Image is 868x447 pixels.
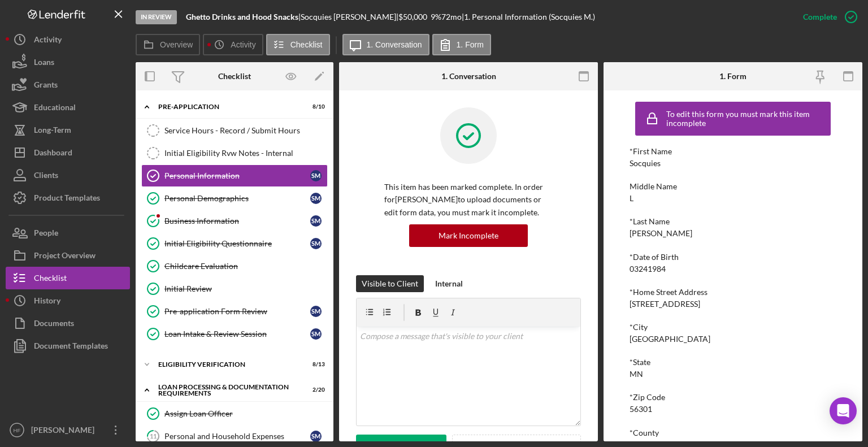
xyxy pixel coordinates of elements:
[34,141,72,167] div: Dashboard
[630,335,710,344] div: [GEOGRAPHIC_DATA]
[6,335,130,357] button: Document Templates
[792,6,862,28] button: Complete
[719,72,747,81] div: 1. Form
[164,432,310,441] div: Personal and Household Expenses
[141,210,328,232] a: Business InformationSM
[34,164,58,189] div: Clients
[384,181,553,219] p: This item has been marked complete. In order for [PERSON_NAME] to upload documents or edit form d...
[362,275,418,292] div: Visible to Client
[6,289,130,312] button: History
[164,216,310,225] div: Business Information
[6,244,130,267] button: Project Overview
[6,267,130,289] button: Checklist
[6,51,130,73] button: Loans
[231,40,255,49] label: Activity
[6,186,130,209] button: Product Templates
[34,222,58,247] div: People
[435,275,463,292] div: Internal
[398,12,427,21] span: $50,000
[141,300,328,323] a: Pre-application Form ReviewSM
[158,384,297,397] div: Loan Processing & Documentation Requirements
[439,224,498,247] div: Mark Incomplete
[266,34,330,55] button: Checklist
[186,12,301,21] div: |
[310,193,322,204] div: S M
[630,182,836,191] div: Middle Name
[141,277,328,300] a: Initial Review
[34,335,108,360] div: Document Templates
[630,159,661,168] div: Socquies
[141,323,328,345] a: Loan Intake & Review SessionSM
[630,264,666,274] div: 03241984
[457,40,484,49] label: 1. Form
[136,10,177,24] div: In Review
[630,147,836,156] div: *First Name
[666,110,828,128] div: To edit this form you must mark this item incomplete
[630,229,692,238] div: [PERSON_NAME]
[356,275,424,292] button: Visible to Client
[6,141,130,164] button: Dashboard
[136,34,200,55] button: Overview
[305,387,325,393] div: 2 / 20
[6,73,130,96] button: Grants
[164,171,310,180] div: Personal Information
[6,312,130,335] button: Documents
[310,170,322,181] div: S M
[218,72,251,81] div: Checklist
[367,40,422,49] label: 1. Conversation
[164,307,310,316] div: Pre-application Form Review
[164,329,310,338] div: Loan Intake & Review Session
[6,222,130,244] button: People
[431,12,441,21] div: 9 %
[310,306,322,317] div: S M
[34,51,54,76] div: Loans
[141,232,328,255] a: Initial Eligibility QuestionnaireSM
[301,12,398,21] div: Socquies [PERSON_NAME] |
[34,119,71,144] div: Long-Term
[630,217,836,226] div: *Last Name
[141,255,328,277] a: Childcare Evaluation
[160,40,193,49] label: Overview
[34,244,96,270] div: Project Overview
[6,119,130,141] a: Long-Term
[630,428,836,437] div: *County
[34,267,67,292] div: Checklist
[310,431,322,442] div: S M
[6,164,130,186] button: Clients
[830,397,857,424] div: Open Intercom Messenger
[441,72,496,81] div: 1. Conversation
[164,284,327,293] div: Initial Review
[630,194,633,203] div: L
[6,419,130,441] button: HF[PERSON_NAME]
[310,328,322,340] div: S M
[290,40,323,49] label: Checklist
[630,323,836,332] div: *City
[429,275,468,292] button: Internal
[305,361,325,368] div: 8 / 13
[441,12,462,21] div: 72 mo
[310,215,322,227] div: S M
[462,12,595,21] div: | 1. Personal Information (Socquies M.)
[34,28,62,54] div: Activity
[409,224,528,247] button: Mark Incomplete
[28,419,102,444] div: [PERSON_NAME]
[164,194,310,203] div: Personal Demographics
[141,119,328,142] a: Service Hours - Record / Submit Hours
[186,12,298,21] b: Ghetto Drinks and Hood Snacks
[141,142,328,164] a: Initial Eligibility Rvw Notes - Internal
[630,405,652,414] div: 56301
[34,96,76,121] div: Educational
[164,126,327,135] div: Service Hours - Record / Submit Hours
[141,402,328,425] a: Assign Loan Officer
[6,28,130,51] button: Activity
[630,288,836,297] div: *Home Street Address
[310,238,322,249] div: S M
[141,187,328,210] a: Personal DemographicsSM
